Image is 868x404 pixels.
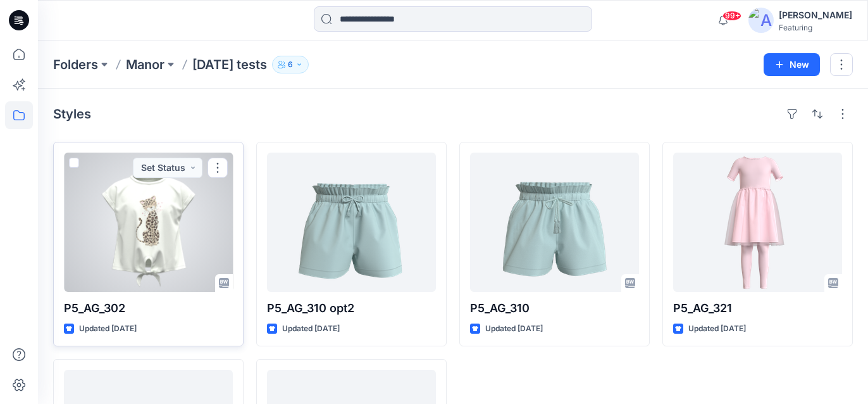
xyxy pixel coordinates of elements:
[673,300,842,317] p: P5_AG_321
[779,23,852,32] div: Featuring
[485,322,543,336] p: Updated [DATE]
[470,300,639,317] p: P5_AG_310
[64,153,233,292] a: P5_AG_302
[779,8,852,23] div: [PERSON_NAME]
[53,106,91,122] h4: Styles
[688,322,746,336] p: Updated [DATE]
[673,153,842,292] a: P5_AG_321
[192,56,267,73] p: [DATE] tests
[288,58,293,72] p: 6
[53,56,98,73] a: Folders
[126,56,164,73] a: Manor
[722,11,741,21] span: 99+
[282,322,340,336] p: Updated [DATE]
[748,8,774,33] img: avatar
[267,153,436,292] a: P5_AG_310 opt2
[470,153,639,292] a: P5_AG_310
[267,300,436,317] p: P5_AG_310 opt2
[272,56,309,73] button: 6
[64,300,233,317] p: P5_AG_302
[79,322,137,336] p: Updated [DATE]
[764,53,820,76] button: New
